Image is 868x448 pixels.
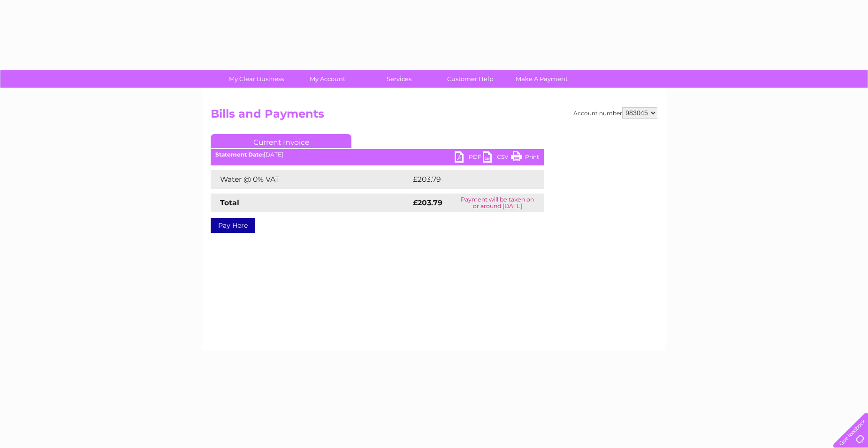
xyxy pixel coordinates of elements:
a: Current Invoice [211,134,351,148]
a: Services [360,70,438,88]
a: Make A Payment [503,70,580,88]
a: Pay Here [211,218,255,233]
a: Customer Help [432,70,509,88]
strong: £203.79 [413,198,442,207]
a: CSV [483,151,511,165]
td: Water @ 0% VAT [211,170,411,189]
h2: Bills and Payments [211,107,657,125]
td: Payment will be taken on or around [DATE] [451,194,544,212]
a: My Account [289,70,366,88]
a: PDF [455,151,483,165]
div: Account number [573,107,657,119]
a: Print [511,151,539,165]
td: £203.79 [411,170,527,189]
a: My Clear Business [218,70,295,88]
div: [DATE] [211,151,544,158]
b: Statement Date: [215,151,264,158]
strong: Total [220,198,239,207]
